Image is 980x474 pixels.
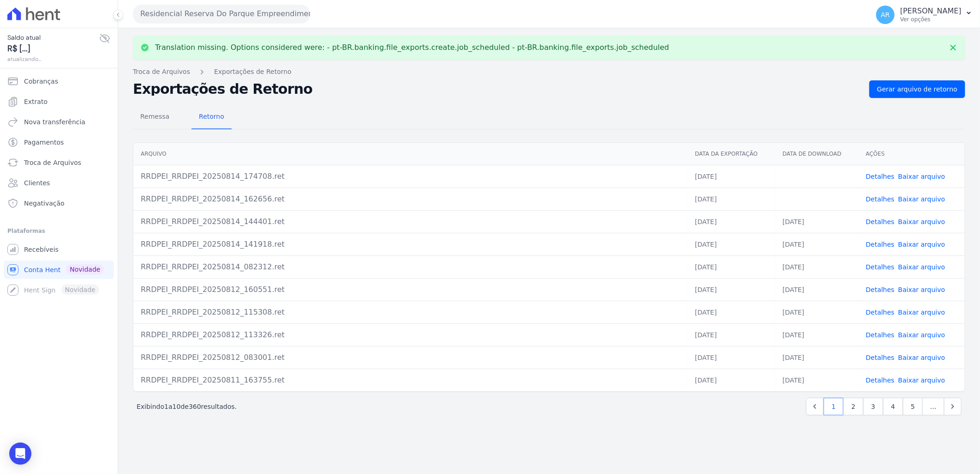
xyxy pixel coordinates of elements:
[898,331,945,339] a: Baixar arquivo
[133,105,177,129] a: Remessa
[866,218,895,225] a: Detalhes
[775,323,859,346] td: [DATE]
[141,352,680,363] div: RRDPEI_RRDPEI_20250812_083001.ret
[866,331,895,339] a: Detalhes
[881,12,890,18] span: AR
[775,143,859,165] th: Data de Download
[903,398,923,415] a: 5
[141,375,680,386] div: RRDPEI_RRDPEI_20250811_163755.ret
[4,153,114,172] a: Troca de Arquivos
[775,278,859,301] td: [DATE]
[141,307,680,318] div: RRDPEI_RRDPEI_20250812_115308.ret
[7,33,99,43] span: Saldo atual
[141,194,680,205] div: RRDPEI_RRDPEI_20250814_162656.ret
[4,261,114,279] a: Conta Hent Novidade
[24,265,60,274] span: Conta Hent
[824,398,843,415] a: 1
[173,403,181,410] span: 10
[775,210,859,233] td: [DATE]
[4,113,114,131] a: Nova transferência
[687,188,775,210] td: [DATE]
[687,210,775,233] td: [DATE]
[687,369,775,391] td: [DATE]
[775,301,859,323] td: [DATE]
[24,178,50,188] span: Clientes
[898,286,945,293] a: Baixar arquivo
[155,43,669,52] p: Translation missing. Options considered were: - pt-BR.banking.file_exports.create.job_scheduled -...
[133,143,687,165] th: Arquivo
[9,443,31,465] div: Open Intercom Messenger
[24,138,64,147] span: Pagamentos
[4,72,114,91] a: Cobranças
[866,309,895,316] a: Detalhes
[4,133,114,152] a: Pagamentos
[189,403,201,410] span: 360
[141,261,680,273] div: RRDPEI_RRDPEI_20250814_082312.ret
[687,255,775,278] td: [DATE]
[193,107,230,126] span: Retorno
[135,107,175,126] span: Remessa
[687,233,775,255] td: [DATE]
[869,80,965,98] a: Gerar arquivo de retorno
[866,241,895,248] a: Detalhes
[141,329,680,340] div: RRDPEI_RRDPEI_20250812_113326.ret
[866,195,895,203] a: Detalhes
[898,173,945,180] a: Baixar arquivo
[863,398,883,415] a: 3
[141,284,680,295] div: RRDPEI_RRDPEI_20250812_160551.ret
[133,5,310,23] button: Residencial Reserva Do Parque Empreendimento Imobiliario LTDA
[4,194,114,213] a: Negativação
[137,402,237,411] p: Exibindo a de resultados.
[775,369,859,391] td: [DATE]
[24,245,59,254] span: Recebíveis
[687,323,775,346] td: [DATE]
[7,43,99,55] span: R$ [...]
[900,16,962,23] p: Ver opções
[687,143,775,165] th: Data da Exportação
[24,158,81,167] span: Troca de Arquivos
[4,240,114,259] a: Recebíveis
[24,199,65,208] span: Negativação
[141,171,680,182] div: RRDPEI_RRDPEI_20250814_174708.ret
[133,67,965,77] nav: Breadcrumb
[859,143,965,165] th: Ações
[898,263,945,271] a: Baixar arquivo
[687,165,775,188] td: [DATE]
[866,263,895,271] a: Detalhes
[898,309,945,316] a: Baixar arquivo
[775,233,859,255] td: [DATE]
[843,398,863,415] a: 2
[66,264,104,274] span: Novidade
[687,301,775,323] td: [DATE]
[775,255,859,278] td: [DATE]
[922,398,944,415] span: …
[24,117,85,127] span: Nova transferência
[898,354,945,361] a: Baixar arquivo
[775,346,859,369] td: [DATE]
[898,241,945,248] a: Baixar arquivo
[900,6,962,16] p: [PERSON_NAME]
[687,278,775,301] td: [DATE]
[4,174,114,192] a: Clientes
[806,398,824,415] a: Previous
[898,195,945,203] a: Baixar arquivo
[214,67,292,77] a: Exportações de Retorno
[883,398,903,415] a: 4
[866,173,895,180] a: Detalhes
[164,403,168,410] span: 1
[869,2,980,28] button: AR [PERSON_NAME] Ver opções
[866,286,895,293] a: Detalhes
[141,239,680,250] div: RRDPEI_RRDPEI_20250814_141918.ret
[898,218,945,225] a: Baixar arquivo
[687,346,775,369] td: [DATE]
[944,398,962,415] a: Next
[133,67,190,77] a: Troca de Arquivos
[7,225,110,237] div: Plataformas
[898,377,945,384] a: Baixar arquivo
[141,216,680,227] div: RRDPEI_RRDPEI_20250814_144401.ret
[866,354,895,361] a: Detalhes
[7,72,110,299] nav: Sidebar
[4,92,114,111] a: Extrato
[877,85,957,94] span: Gerar arquivo de retorno
[7,55,99,63] span: atualizando...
